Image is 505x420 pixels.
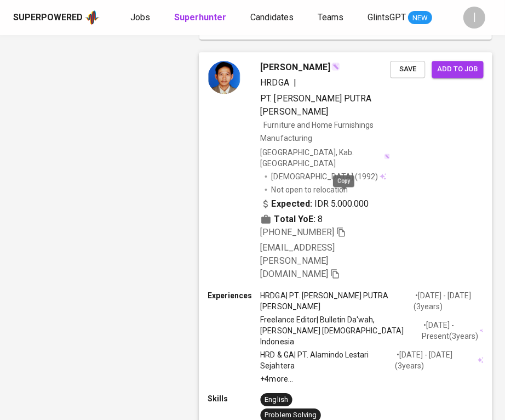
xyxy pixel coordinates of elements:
div: (1992) [272,171,387,182]
span: [EMAIL_ADDRESS][PERSON_NAME][DOMAIN_NAME] [261,243,335,280]
span: PT. [PERSON_NAME] PUTRA [PERSON_NAME] [261,93,372,117]
span: | [294,77,296,90]
span: NEW [408,13,432,24]
div: [GEOGRAPHIC_DATA], Kab. [GEOGRAPHIC_DATA] [261,147,391,169]
div: I [463,7,485,29]
img: 7ff924b3fe89421ed65f4c75aaf0fbb2.jpg [208,61,240,94]
button: Add to job [432,61,483,78]
p: Experiences [208,290,260,301]
img: magic_wand.svg [384,154,391,160]
span: 8 [318,213,323,226]
span: Jobs [130,12,150,22]
span: [PHONE_NUMBER] [261,228,334,238]
p: • [DATE] - [DATE] ( 3 years ) [414,290,484,312]
p: • [DATE] - [DATE] ( 3 years ) [395,349,476,371]
b: Expected: [272,197,312,211]
span: GlintsGPT [368,12,406,22]
p: +4 more ... [261,374,484,385]
p: Freelance Editor | Bulletin Da'wah, [PERSON_NAME] [DEMOGRAPHIC_DATA] Indonesia [261,314,422,347]
div: Superpowered [13,12,83,24]
a: Jobs [130,11,152,25]
span: [PERSON_NAME] [261,61,330,75]
p: • [DATE] - Present ( 3 years ) [422,320,478,342]
a: Candidates [250,11,296,25]
p: Skills [208,394,260,405]
span: [DEMOGRAPHIC_DATA] [272,171,355,182]
b: Superhunter [174,12,226,22]
span: Furniture and Home Furnishings Manufacturing [261,121,374,143]
span: Candidates [250,12,294,22]
div: IDR 5.000.000 [261,197,369,211]
span: Add to job [438,64,478,76]
b: Total YoE: [274,213,315,226]
a: GlintsGPT NEW [368,11,432,25]
p: HRDGA | PT. [PERSON_NAME] PUTRA [PERSON_NAME] [261,290,414,312]
span: HRDGA [261,78,289,88]
button: Save [390,61,425,78]
a: Superpoweredapp logo [13,9,100,26]
img: app logo [85,9,100,26]
span: Teams [318,12,343,22]
span: Save [395,64,420,76]
a: Superhunter [174,11,228,25]
p: Not open to relocation [272,184,348,195]
div: English [265,395,288,405]
a: Teams [318,11,346,25]
img: magic_wand.svg [331,63,340,71]
p: HRD & GA | PT. Alamindo Lestari Sejahtera [261,349,395,371]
